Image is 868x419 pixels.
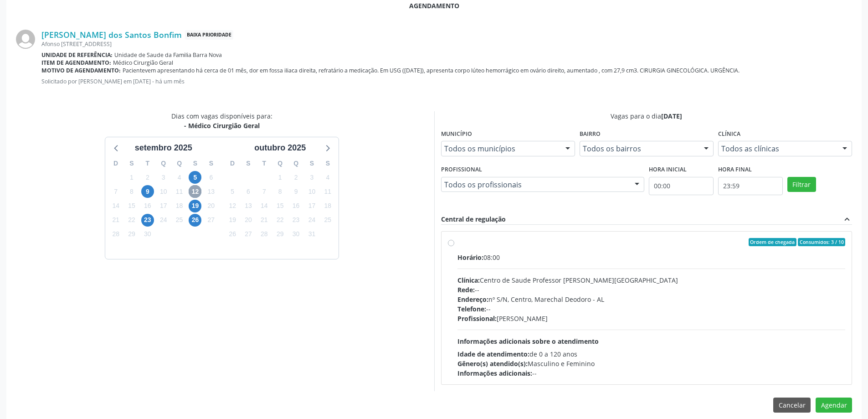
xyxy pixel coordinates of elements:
span: quarta-feira, 8 de outubro de 2025 [274,185,287,198]
span: sexta-feira, 19 de setembro de 2025 [189,200,201,212]
div: setembro 2025 [131,142,196,154]
span: domingo, 7 de setembro de 2025 [109,185,122,198]
span: Horário: [457,253,483,262]
b: Unidade de referência: [41,51,113,59]
span: terça-feira, 30 de setembro de 2025 [141,228,154,241]
span: sexta-feira, 3 de outubro de 2025 [305,171,318,184]
span: Rede: [457,285,475,294]
div: nº S/N, Centro, Marechal Deodoro - AL [457,295,846,304]
div: Masculino e Feminino [457,359,846,368]
div: S [304,156,320,171]
div: Q [171,156,187,171]
span: sábado, 6 de setembro de 2025 [205,171,217,184]
label: Município [441,127,472,141]
span: sexta-feira, 24 de outubro de 2025 [305,214,318,227]
span: terça-feira, 16 de setembro de 2025 [141,200,154,212]
div: Q [288,156,304,171]
div: D [108,156,124,171]
span: sábado, 13 de setembro de 2025 [205,185,217,198]
p: Solicitado por [PERSON_NAME] em [DATE] - há um mês [41,78,852,85]
span: quinta-feira, 16 de outubro de 2025 [290,200,303,212]
span: sexta-feira, 10 de outubro de 2025 [305,185,318,198]
b: Motivo de agendamento: [41,67,121,74]
div: Dias com vagas disponíveis para: [171,111,272,130]
span: Consumidos: 3 / 10 [798,238,845,246]
span: Unidade de Saude da Familia Barra Nova [114,51,222,59]
div: outubro 2025 [251,142,309,154]
div: Vagas para o dia [441,111,853,121]
span: segunda-feira, 1 de setembro de 2025 [125,171,138,184]
span: segunda-feira, 27 de outubro de 2025 [242,228,255,241]
label: Profissional [441,163,482,177]
div: Q [155,156,171,171]
div: S [320,156,336,171]
span: quarta-feira, 24 de setembro de 2025 [157,214,170,227]
span: terça-feira, 7 de outubro de 2025 [258,185,271,198]
div: S [187,156,203,171]
span: Baixa Prioridade [185,30,233,40]
span: Gênero(s) atendido(s): [457,359,528,368]
span: sábado, 25 de outubro de 2025 [321,214,334,227]
img: img [16,30,35,49]
span: sábado, 11 de outubro de 2025 [321,185,334,198]
button: Agendar [816,398,852,413]
div: de 0 a 120 anos [457,349,846,359]
span: quarta-feira, 29 de outubro de 2025 [274,228,287,241]
span: terça-feira, 21 de outubro de 2025 [258,214,271,227]
div: [PERSON_NAME] [457,314,846,323]
span: Informações adicionais: [457,369,532,378]
div: Q [272,156,288,171]
div: Centro de Saude Professor [PERSON_NAME][GEOGRAPHIC_DATA] [457,275,846,285]
span: sábado, 27 de setembro de 2025 [205,214,217,227]
span: sexta-feira, 31 de outubro de 2025 [305,228,318,241]
span: domingo, 12 de outubro de 2025 [226,200,239,212]
span: terça-feira, 14 de outubro de 2025 [258,200,271,212]
span: domingo, 19 de outubro de 2025 [226,214,239,227]
div: -- [457,304,846,314]
div: S [124,156,140,171]
span: sexta-feira, 26 de setembro de 2025 [189,214,201,227]
span: sexta-feira, 17 de outubro de 2025 [305,200,318,212]
span: quinta-feira, 2 de outubro de 2025 [290,171,303,184]
div: D [225,156,241,171]
span: domingo, 21 de setembro de 2025 [109,214,122,227]
div: Central de regulação [441,214,506,224]
div: Agendamento [16,1,852,10]
span: Médico Cirurgião Geral [113,59,173,67]
span: domingo, 14 de setembro de 2025 [109,200,122,212]
span: terça-feira, 9 de setembro de 2025 [141,185,154,198]
span: Telefone: [457,305,486,313]
span: Ordem de chegada [749,238,796,246]
span: Todos os profissionais [444,180,626,189]
div: S [241,156,257,171]
div: 08:00 [457,253,846,262]
span: Idade de atendimento: [457,350,529,358]
span: segunda-feira, 6 de outubro de 2025 [242,185,255,198]
span: segunda-feira, 22 de setembro de 2025 [125,214,138,227]
span: segunda-feira, 15 de setembro de 2025 [125,200,138,212]
span: quinta-feira, 23 de outubro de 2025 [290,214,303,227]
span: segunda-feira, 8 de setembro de 2025 [125,185,138,198]
span: Todos os municípios [444,144,556,153]
div: T [256,156,272,171]
span: sábado, 4 de outubro de 2025 [321,171,334,184]
div: S [203,156,219,171]
span: segunda-feira, 20 de outubro de 2025 [242,214,255,227]
span: [DATE] [661,112,682,120]
span: domingo, 26 de outubro de 2025 [226,228,239,241]
a: [PERSON_NAME] dos Santos Bonfim [41,30,182,40]
span: sábado, 18 de outubro de 2025 [321,200,334,212]
span: Pacientevem apresentando há cerca de 01 mês, dor em fossa iliaca direita, refratário a medicação.... [123,67,740,74]
span: segunda-feira, 29 de setembro de 2025 [125,228,138,241]
span: domingo, 28 de setembro de 2025 [109,228,122,241]
div: - Médico Cirurgião Geral [171,121,272,130]
span: domingo, 5 de outubro de 2025 [226,185,239,198]
span: quinta-feira, 18 de setembro de 2025 [173,200,186,212]
span: quinta-feira, 25 de setembro de 2025 [173,214,186,227]
span: quarta-feira, 15 de outubro de 2025 [274,200,287,212]
input: Selecione o horário [649,177,714,195]
b: Item de agendamento: [41,59,111,67]
span: Profissional: [457,314,497,323]
span: Informações adicionais sobre o atendimento [457,337,599,346]
span: Todos os bairros [583,144,695,153]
